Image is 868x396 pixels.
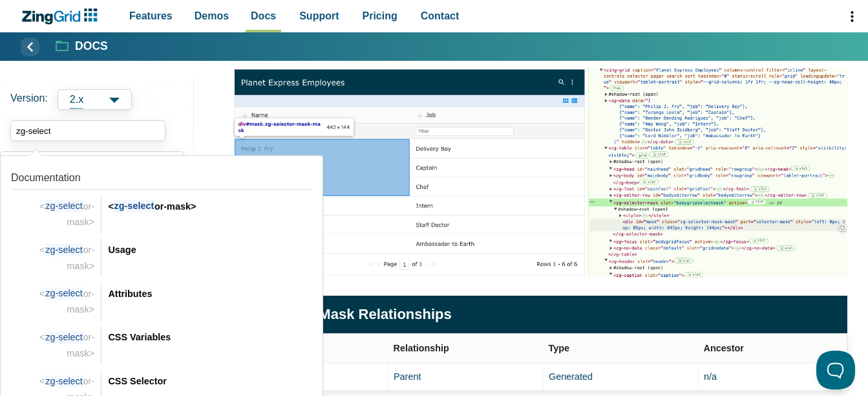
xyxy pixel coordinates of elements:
a: Link to the result [6,234,317,278]
span: zg-select [45,331,83,344]
div: < or-mask> [108,199,312,214]
td: Generated [544,363,699,390]
th: Type [544,333,699,363]
span: < or-mask> [39,331,94,358]
td: Parent [388,363,544,390]
th: Ancestor [699,333,847,363]
span: Pricing [363,7,397,25]
a: Link to the result [6,277,317,321]
label: Versions [10,89,184,110]
span: < or-mask> [39,244,94,271]
span: Support [299,7,339,25]
div: CSS Selector [108,373,312,389]
td: n/a [699,363,847,390]
a: Docs [56,39,108,54]
span: Documentation [11,172,81,183]
div: CSS Variables [108,329,312,345]
span: Demos [195,7,229,25]
span: < or-mask> [39,200,94,227]
th: Relationship [388,333,544,363]
span: zg-select [114,200,154,212]
a: Link to the result [6,161,317,234]
input: search input [10,120,165,141]
strong: Docs [75,41,108,52]
caption: ZGSelectorMask Relationships [233,296,847,333]
span: zg-select [45,244,83,256]
span: Version: [10,89,48,110]
span: Docs [251,7,276,25]
a: ZingChart Logo. Click to return to the homepage [21,8,104,25]
span: Contact [421,7,460,25]
span: zg-select [45,375,83,388]
a: Link to the result [6,321,317,365]
div: Usage [108,242,312,258]
span: < or-mask> [39,287,94,314]
span: zg-select [45,287,83,300]
img: Image of the DOM relationship for the zg-selector-mask web component tag [233,68,847,278]
span: zg-select [45,200,83,212]
iframe: Help Scout Beacon - Open [816,351,855,390]
div: Attributes [108,286,312,302]
span: Features [129,7,173,25]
